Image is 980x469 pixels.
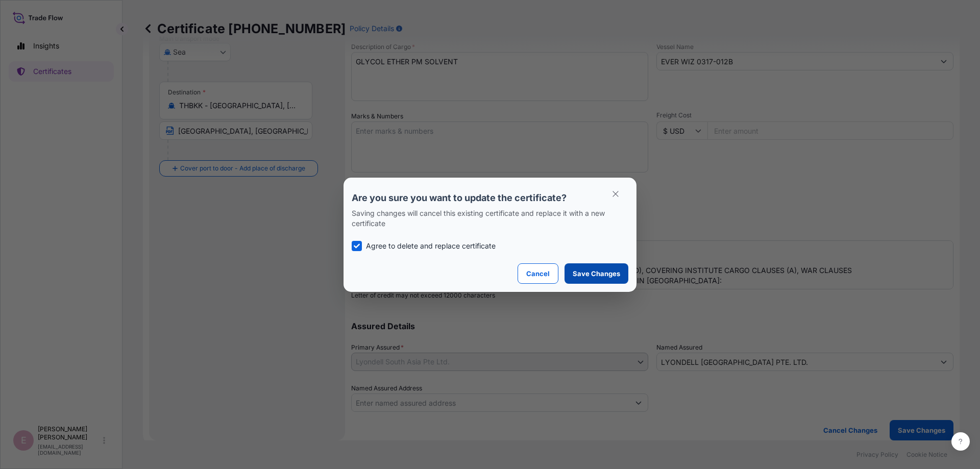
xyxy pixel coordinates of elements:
[352,208,628,229] p: Saving changes will cancel this existing certificate and replace it with a new certificate
[526,268,550,279] p: Cancel
[573,268,620,279] p: Save Changes
[366,241,496,251] p: Agree to delete and replace certificate
[518,263,558,284] button: Cancel
[352,192,628,204] p: Are you sure you want to update the certificate?
[565,263,628,284] button: Save Changes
